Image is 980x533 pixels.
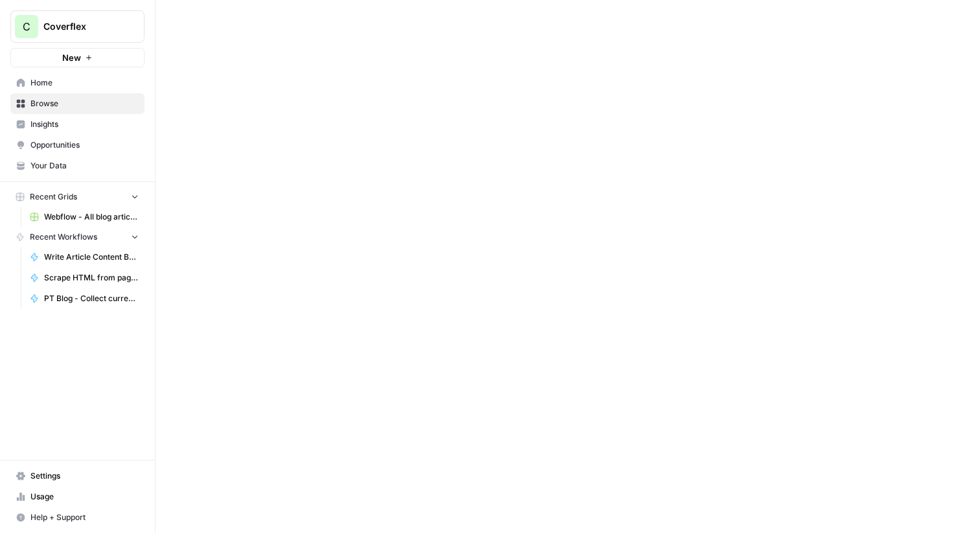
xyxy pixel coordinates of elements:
[10,135,145,155] a: Opportunities
[10,466,145,486] a: Settings
[44,293,139,304] span: PT Blog - Collect current H1 and propose optimized one
[30,191,77,203] span: Recent Grids
[30,119,139,130] span: Insights
[30,491,139,503] span: Usage
[30,512,139,523] span: Help + Support
[30,470,139,482] span: Settings
[44,272,139,284] span: Scrape HTML from page URL
[10,10,145,43] button: Workspace: Coverflex
[44,251,139,263] span: Write Article Content Brief
[10,73,145,93] a: Home
[10,93,145,114] a: Browse
[30,98,139,109] span: Browse
[10,155,145,176] a: Your Data
[23,19,30,34] span: C
[24,207,145,227] a: Webflow - All blog articles
[24,247,145,267] a: Write Article Content Brief
[10,486,145,507] a: Usage
[44,211,139,223] span: Webflow - All blog articles
[30,231,97,243] span: Recent Workflows
[10,187,145,207] button: Recent Grids
[30,139,139,151] span: Opportunities
[10,114,145,135] a: Insights
[10,48,145,67] button: New
[30,160,139,172] span: Your Data
[24,267,145,288] a: Scrape HTML from page URL
[10,227,145,247] button: Recent Workflows
[43,20,122,33] span: Coverflex
[10,507,145,528] button: Help + Support
[24,288,145,309] a: PT Blog - Collect current H1 and propose optimized one
[30,77,139,89] span: Home
[62,51,81,64] span: New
